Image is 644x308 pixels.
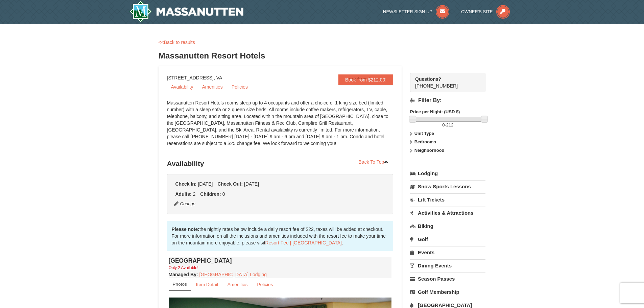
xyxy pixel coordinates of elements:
span: Newsletter Sign Up [383,9,432,14]
a: Massanutten Resort [129,1,244,22]
div: the nightly rates below include a daily resort fee of $22, taxes will be added at checkout. For m... [167,221,393,251]
a: Newsletter Sign Up [383,9,449,14]
a: <<Back to results [159,40,195,45]
h3: Massanutten Resort Hotels [159,49,486,63]
small: Item Detail [196,282,218,287]
a: Amenities [198,82,226,92]
a: Golf [410,233,485,245]
strong: Bedrooms [414,139,436,144]
strong: Children: [200,191,221,197]
small: Only 2 Available! [169,265,198,270]
a: Snow Sports Lessons [410,180,485,193]
small: Photos [173,282,187,287]
a: Policies [253,278,277,291]
button: Change [174,200,196,208]
span: [DATE] [244,181,259,187]
span: [DATE] [198,181,213,187]
img: Massanutten Resort Logo [129,1,244,22]
strong: Price per Night: (USD $) [410,109,460,114]
strong: Adults: [175,191,192,197]
a: Lift Tickets [410,193,485,206]
a: [GEOGRAPHIC_DATA] Lodging [199,272,267,277]
a: Resort Fee | [GEOGRAPHIC_DATA] [265,240,342,245]
strong: Neighborhood [414,148,445,153]
strong: : [169,272,198,277]
strong: Questions? [415,76,441,82]
a: Activities & Attractions [410,207,485,219]
a: Policies [228,82,252,92]
a: Photos [169,278,191,291]
span: [PHONE_NUMBER] [415,76,473,89]
div: Massanutten Resort Hotels rooms sleep up to 4 occupants and offer a choice of 1 king size bed (li... [167,99,393,153]
a: Book from $212.00! [338,74,393,85]
span: 0 [222,191,225,197]
span: Managed By [169,272,196,277]
label: - [410,122,485,128]
a: Lodging [410,167,485,180]
h4: Filter By: [410,97,485,103]
h3: Availability [167,157,393,170]
small: Amenities [228,282,248,287]
strong: Check In: [175,181,197,187]
a: Biking [410,220,485,232]
span: 0 [442,122,445,127]
a: Events [410,246,485,259]
a: Back To Top [354,157,393,167]
span: Owner's Site [461,9,493,14]
a: Dining Events [410,259,485,272]
a: Owner's Site [461,9,510,14]
a: Season Passes [410,273,485,285]
strong: Check Out: [217,181,243,187]
span: 212 [446,122,454,127]
strong: Please note: [172,227,199,232]
h4: [GEOGRAPHIC_DATA] [169,257,392,264]
a: Amenities [223,278,252,291]
a: Availability [167,82,197,92]
a: Golf Membership [410,286,485,298]
span: 2 [193,191,196,197]
strong: Unit Type [414,131,434,136]
small: Policies [257,282,273,287]
a: Item Detail [192,278,222,291]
